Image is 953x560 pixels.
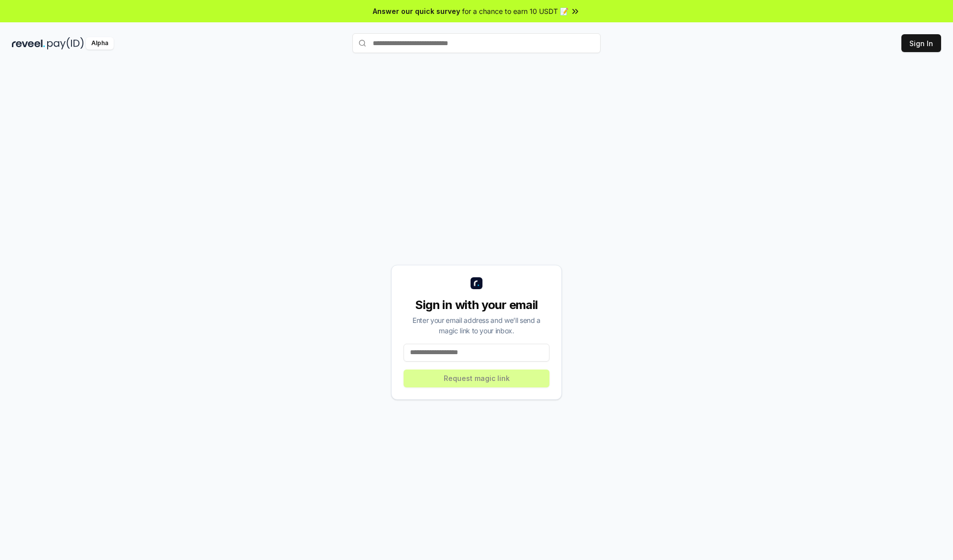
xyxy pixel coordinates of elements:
button: Sign In [901,34,941,52]
img: reveel_dark [12,37,45,50]
span: Answer our quick survey [373,6,460,16]
div: Alpha [86,37,114,50]
div: Sign in with your email [404,297,549,313]
img: pay_id [47,37,84,50]
div: Enter your email address and we’ll send a magic link to your inbox. [404,315,549,336]
img: logo_small [471,277,482,289]
span: for a chance to earn 10 USDT 📝 [462,6,568,16]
